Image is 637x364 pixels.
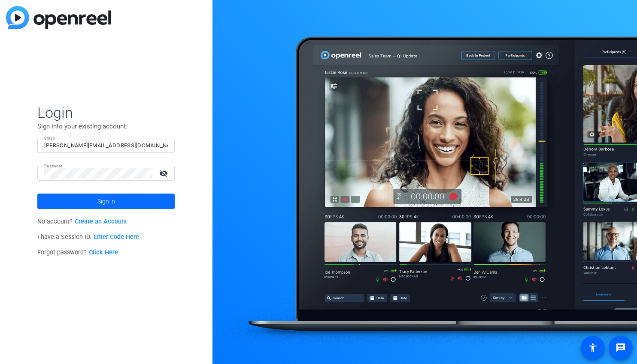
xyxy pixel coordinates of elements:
[75,218,127,225] a: Create an Account
[44,140,168,151] input: Enter Email Address
[37,218,127,225] span: No account?
[89,249,118,256] a: Click Here
[97,191,115,212] span: Sign in
[37,249,118,256] span: Forgot password?
[588,343,598,353] mat-icon: accessibility
[37,122,175,131] p: Sign into your existing account.
[37,194,175,209] button: Sign in
[6,6,111,29] img: blue-gradient.svg
[616,343,626,353] mat-icon: message
[37,233,139,241] span: I have a Session ID.
[37,104,175,122] span: Login
[44,136,55,140] mat-label: Email
[44,164,63,168] mat-label: Password
[154,167,175,179] mat-icon: visibility_off
[94,233,139,241] a: Enter Code Here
